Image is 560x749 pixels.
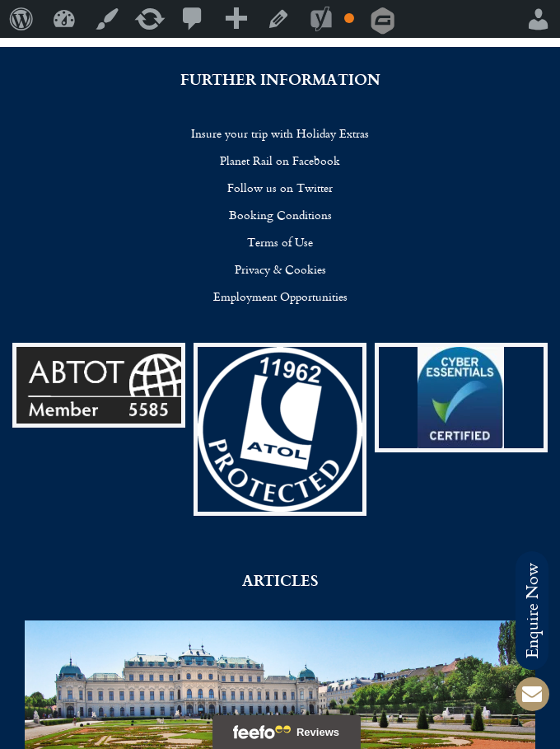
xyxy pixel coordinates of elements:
div: OK [344,13,354,23]
a: Booking Conditions [25,201,535,228]
a: Employment Opportunities [25,283,535,310]
h2: ARTICLES [25,573,535,587]
a: Follow us on Twitter [25,174,535,201]
a: Terms of Use [25,228,535,255]
a: Planet Rail on Facebook [25,147,535,174]
nav: Menu [25,119,535,310]
a: Insure your trip with Holiday Extras [25,119,535,147]
h2: FURTHER INFORMATION [25,72,535,87]
a: Privacy & Cookies [25,255,535,283]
